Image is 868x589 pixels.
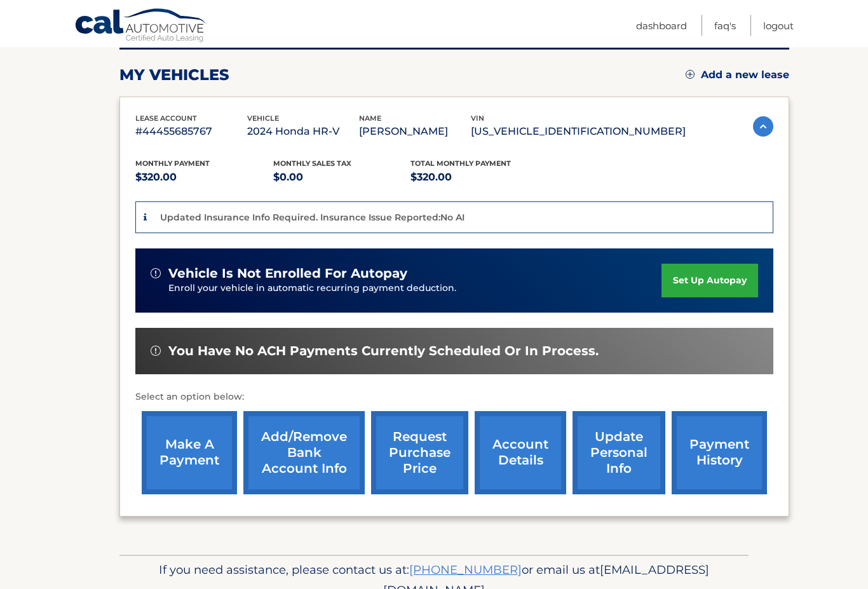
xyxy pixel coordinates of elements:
[273,159,351,168] span: Monthly sales Tax
[410,169,548,187] p: $320.00
[74,8,208,45] a: Cal Automotive
[135,159,210,168] span: Monthly Payment
[753,117,773,137] img: accordion-active.svg
[410,159,511,168] span: Total Monthly Payment
[142,412,237,495] a: make a payment
[135,169,273,187] p: $320.00
[763,15,794,36] a: Logout
[475,412,566,495] a: account details
[168,266,407,282] span: vehicle is not enrolled for autopay
[273,169,411,187] p: $0.00
[247,114,279,123] span: vehicle
[135,114,197,123] span: lease account
[151,269,161,279] img: alert-white.svg
[168,282,661,296] p: Enroll your vehicle in automatic recurring payment deduction.
[714,15,736,36] a: FAQ's
[168,344,599,360] span: You have no ACH payments currently scheduled or in process.
[573,412,665,495] a: update personal info
[247,123,359,141] p: 2024 Honda HR-V
[471,123,686,141] p: [US_VEHICLE_IDENTIFICATION_NUMBER]
[686,71,695,79] img: add.svg
[135,123,247,141] p: #44455685767
[636,15,687,36] a: Dashboard
[160,212,465,224] p: Updated Insurance Info Required. Insurance Issue Reported:No AI
[135,390,773,405] p: Select an option below:
[151,346,161,356] img: alert-white.svg
[661,264,758,298] a: set up autopay
[686,69,789,82] a: Add a new lease
[471,114,484,123] span: vin
[409,563,522,578] a: [PHONE_NUMBER]
[119,66,229,85] h2: my vehicles
[371,412,468,495] a: request purchase price
[672,412,767,495] a: payment history
[359,123,471,141] p: [PERSON_NAME]
[359,114,381,123] span: name
[243,412,365,495] a: Add/Remove bank account info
